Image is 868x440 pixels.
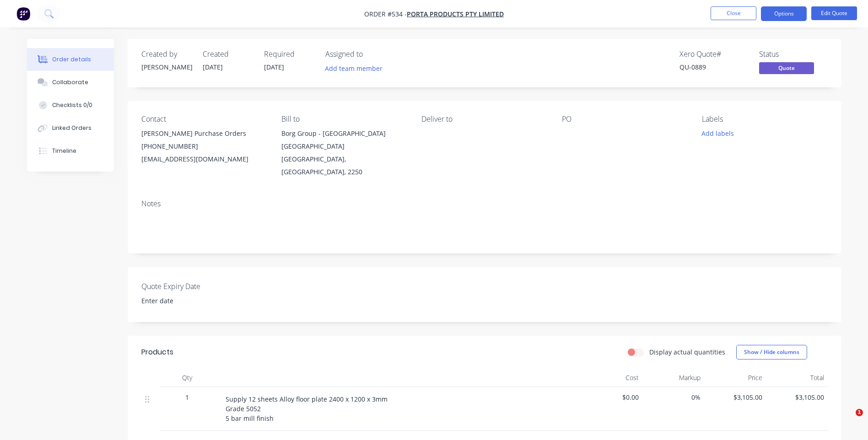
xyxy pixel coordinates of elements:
[320,62,387,75] button: Add team member
[325,62,388,75] button: Add team member
[759,62,814,76] button: Quote
[27,71,114,94] button: Collaborate
[52,78,88,86] div: Collaborate
[759,62,814,74] span: Quote
[27,94,114,117] button: Checklists 0/0
[562,115,687,123] div: PO
[281,115,407,123] div: Bill to
[141,115,267,123] div: Contact
[281,127,407,153] div: Borg Group - [GEOGRAPHIC_DATA] [GEOGRAPHIC_DATA]
[708,392,762,402] span: $3,105.00
[421,115,547,123] div: Deliver to
[141,199,828,208] div: Notes
[697,127,739,140] button: Add labels
[642,369,704,387] div: Markup
[811,6,857,20] button: Edit Quote
[203,63,223,71] span: [DATE]
[837,409,859,431] iframe: Intercom live chat
[27,140,114,162] button: Timeline
[160,369,215,387] div: Qty
[141,62,192,72] div: [PERSON_NAME]
[141,127,267,166] div: [PERSON_NAME] Purchase Orders[PHONE_NUMBER][EMAIL_ADDRESS][DOMAIN_NAME]
[52,55,91,64] div: Order details
[770,392,824,402] span: $3,105.00
[736,345,807,360] button: Show / Hide columns
[226,395,388,423] span: Supply 12 sheets Alloy floor plate 2400 x 1200 x 3mm Grade 5052 5 bar mill finish
[711,6,756,20] button: Close
[281,153,407,178] div: [GEOGRAPHIC_DATA], [GEOGRAPHIC_DATA], 2250
[766,369,828,387] div: Total
[203,50,253,59] div: Created
[27,48,114,71] button: Order details
[856,409,863,416] span: 1
[52,124,92,132] div: Linked Orders
[679,50,748,59] div: Xero Quote #
[407,10,504,18] a: Porta Products Pty Limited
[27,117,114,140] button: Linked Orders
[141,140,267,153] div: [PHONE_NUMBER]
[141,50,192,59] div: Created by
[281,127,407,178] div: Borg Group - [GEOGRAPHIC_DATA] [GEOGRAPHIC_DATA][GEOGRAPHIC_DATA], [GEOGRAPHIC_DATA], 2250
[141,281,256,292] label: Quote Expiry Date
[185,392,189,402] span: 1
[325,50,417,59] div: Assigned to
[264,50,314,59] div: Required
[135,294,249,308] input: Enter date
[364,10,407,18] span: Order #534 -
[264,63,284,71] span: [DATE]
[52,101,92,109] div: Checklists 0/0
[16,7,30,21] img: Factory
[52,147,76,155] div: Timeline
[141,347,173,358] div: Products
[646,392,701,402] span: 0%
[649,347,725,357] label: Display actual quantities
[141,127,267,140] div: [PERSON_NAME] Purchase Orders
[702,115,827,123] div: Labels
[141,153,267,166] div: [EMAIL_ADDRESS][DOMAIN_NAME]
[761,6,807,21] button: Options
[584,392,639,402] span: $0.00
[759,50,828,59] div: Status
[679,62,748,72] div: QU-0889
[581,369,642,387] div: Cost
[704,369,766,387] div: Price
